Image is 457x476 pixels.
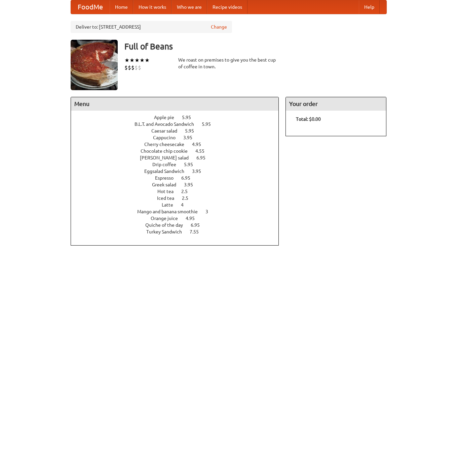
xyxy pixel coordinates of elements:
h4: Menu [71,97,279,111]
span: 3.95 [183,135,199,140]
span: Espresso [155,175,180,181]
span: Turkey Sandwich [146,229,189,234]
a: Turkey Sandwich 7.55 [146,229,211,234]
span: 7.55 [190,229,205,234]
a: Chocolate chip cookie 4.55 [141,148,217,154]
a: Who we are [172,0,207,14]
a: Orange juice 4.95 [151,216,207,221]
a: Iced tea 2.5 [157,195,201,201]
span: 2.5 [182,195,195,201]
span: 3.95 [192,169,208,174]
a: [PERSON_NAME] salad 6.95 [140,155,218,160]
span: Caesar salad [151,128,184,134]
a: Espresso 6.95 [155,175,203,181]
h3: Full of Beans [124,40,387,53]
li: ★ [140,57,145,64]
span: Latte [162,202,180,208]
li: ★ [124,57,129,64]
span: 2.5 [181,189,194,194]
a: Apple pie 5.95 [154,115,203,120]
span: Hot tea [157,189,180,194]
span: Drip coffee [152,162,183,167]
a: Drip coffee 5.95 [152,162,205,167]
li: $ [128,64,131,71]
span: Greek salad [152,182,183,187]
a: Latte 4 [162,202,196,208]
div: Deliver to: [STREET_ADDRESS] [71,21,232,33]
span: Eggsalad Sandwich [144,169,191,174]
span: Mango and banana smoothie [137,209,204,214]
span: 5.95 [184,162,200,167]
li: $ [138,64,141,71]
a: Home [110,0,133,14]
a: FoodMe [71,0,110,14]
a: Greek salad 3.95 [152,182,205,187]
a: Quiche of the day 6.95 [145,222,212,228]
a: Eggsalad Sandwich 3.95 [144,169,214,174]
span: 5.95 [182,115,198,120]
a: Change [211,24,227,30]
a: Cherry cheesecake 4.95 [144,142,214,147]
a: Mango and banana smoothie 3 [137,209,221,214]
span: Quiche of the day [145,222,190,228]
span: 3 [205,209,215,214]
span: 5.95 [202,121,218,127]
span: 6.95 [191,222,206,228]
b: Total: $0.00 [296,116,321,122]
span: Cherry cheesecake [144,142,191,147]
li: ★ [135,57,140,64]
span: Chocolate chip cookie [141,148,194,154]
span: [PERSON_NAME] salad [140,155,195,160]
li: $ [135,64,138,71]
a: Caesar salad 5.95 [151,128,206,134]
span: 4.95 [192,142,208,147]
span: 4.55 [195,148,211,154]
span: Apple pie [154,115,181,120]
a: B.L.T. and Avocado Sandwich 5.95 [135,121,223,127]
h4: Your order [286,97,386,111]
span: Cappucino [153,135,182,140]
li: ★ [145,57,150,64]
span: 5.95 [185,128,201,134]
li: $ [124,64,128,71]
a: Cappucino 3.95 [153,135,205,140]
span: 3.95 [184,182,200,187]
a: Recipe videos [207,0,247,14]
a: Help [359,0,380,14]
span: 6.95 [196,155,212,160]
span: Orange juice [151,216,185,221]
span: B.L.T. and Avocado Sandwich [135,121,201,127]
li: $ [131,64,135,71]
a: How it works [133,0,172,14]
li: ★ [129,57,135,64]
a: Hot tea 2.5 [157,189,200,194]
img: angular.jpg [71,40,118,90]
div: We roast on premises to give you the best cup of coffee in town. [178,57,279,70]
span: Iced tea [157,195,181,201]
span: 6.95 [181,175,197,181]
span: 4.95 [186,216,201,221]
span: 4 [181,202,190,208]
